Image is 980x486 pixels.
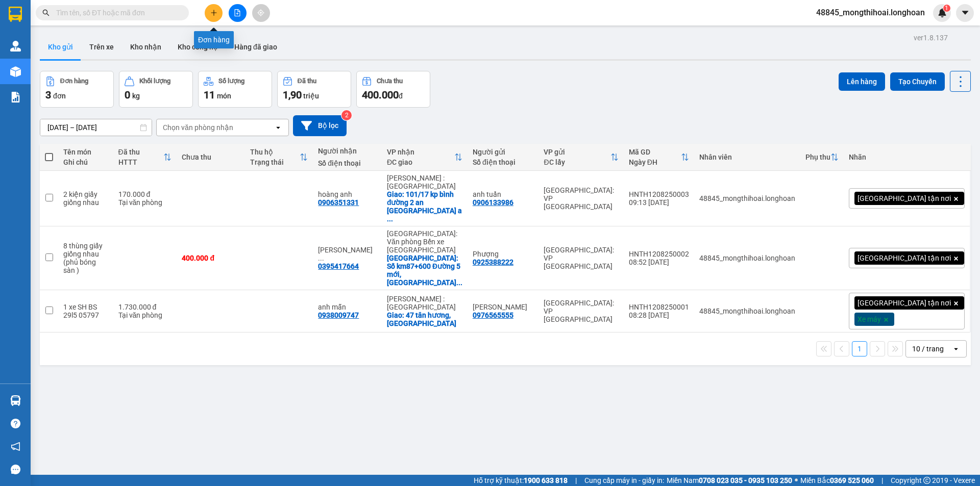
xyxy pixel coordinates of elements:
[575,475,577,486] span: |
[699,254,795,262] div: 48845_mongthihoai.longhoan
[473,311,513,319] div: 0976565555
[544,246,618,270] div: [GEOGRAPHIC_DATA]: VP [GEOGRAPHIC_DATA]
[10,92,21,103] img: solution-icon
[245,144,313,171] th: Toggle SortBy
[544,186,618,211] div: [GEOGRAPHIC_DATA]: VP [GEOGRAPHIC_DATA]
[538,144,623,171] th: Toggle SortBy
[217,92,231,100] span: món
[318,246,377,262] div: Nguyễn Thị Thùy Dung
[473,148,534,156] div: Người gửi
[118,303,172,311] div: 1.730.000 đ
[118,158,164,166] div: HTTT
[252,4,270,22] button: aim
[699,153,795,161] div: Nhân viên
[387,295,462,311] div: [PERSON_NAME] : [GEOGRAPHIC_DATA]
[11,442,20,451] span: notification
[808,6,933,19] span: 48845_mongthihoai.longhoan
[943,5,950,12] sup: 1
[11,419,20,428] span: question-circle
[63,148,108,156] div: Tên món
[857,253,951,263] span: [GEOGRAPHIC_DATA] tận nơi
[387,148,454,156] div: VP nhận
[544,148,610,156] div: VP gửi
[857,315,881,324] span: Xe máy
[699,194,795,202] div: 48845_mongthihoai.longhoan
[699,307,795,315] div: 48845_mongthihoai.longhoan
[63,190,108,207] div: 2 kiện giấy giống nhau
[629,190,689,198] div: HNTH1208250003
[849,153,965,161] div: Nhãn
[473,250,534,258] div: Phượng
[9,7,22,22] img: logo-vxr
[382,144,468,171] th: Toggle SortBy
[318,159,377,167] div: Số điện thoại
[356,71,430,108] button: Chưa thu400.000đ
[68,5,202,18] strong: PHIẾU DÁN LÊN HÀNG
[629,311,689,319] div: 08:28 [DATE]
[945,5,948,12] span: 1
[830,476,874,484] strong: 0369 525 060
[805,153,830,161] div: Phụ thu
[182,254,239,262] div: 400.000 đ
[118,190,172,198] div: 170.000 đ
[800,144,844,171] th: Toggle SortBy
[584,475,664,486] span: Cung cấp máy in - giấy in:
[473,198,513,207] div: 0906133986
[4,55,157,68] span: Mã đơn: HNTH1208250001
[839,72,885,91] button: Lên hàng
[277,71,351,108] button: Đã thu1,90 triệu
[318,190,377,198] div: hoàng anh
[204,89,215,101] span: 11
[283,89,302,101] span: 1,90
[210,9,217,16] span: plus
[198,71,272,108] button: Số lượng11món
[629,158,681,166] div: Ngày ĐH
[857,298,951,308] span: [GEOGRAPHIC_DATA] tận nơi
[40,35,81,59] button: Kho gửi
[318,303,377,311] div: anh mẫn
[226,35,285,59] button: Hàng đã giao
[952,345,960,353] svg: open
[118,198,172,207] div: Tại văn phòng
[961,8,970,17] span: caret-down
[10,395,21,406] img: warehouse-icon
[624,144,694,171] th: Toggle SortBy
[387,229,462,254] div: [GEOGRAPHIC_DATA]: Văn phòng Bến xe [GEOGRAPHIC_DATA]
[53,92,66,100] span: đơn
[473,158,534,166] div: Số điện thoại
[60,78,88,85] div: Đơn hàng
[122,35,169,59] button: Kho nhận
[81,35,122,59] button: Trên xe
[318,254,324,262] span: ...
[890,72,945,91] button: Tạo Chuyến
[63,303,108,319] div: 1 xe SH BS 29l5 05797
[881,475,883,486] span: |
[795,478,798,482] span: ⚪️
[125,89,130,101] span: 0
[318,198,359,207] div: 0906351331
[118,311,172,319] div: Tại văn phòng
[318,262,359,270] div: 0395417664
[377,78,403,85] div: Chưa thu
[318,147,377,155] div: Người nhận
[387,311,462,327] div: Giao: 47 tân hương, tân phú hcm
[218,78,244,85] div: Số lượng
[341,110,352,120] sup: 2
[544,299,618,323] div: [GEOGRAPHIC_DATA]: VP [GEOGRAPHIC_DATA]
[4,70,64,79] span: 08:28:16 [DATE]
[298,78,316,85] div: Đã thu
[303,92,319,100] span: triệu
[387,190,462,223] div: Giao: 101/17 kp bình đường 2 an bình dĩ an bình dương
[800,475,874,486] span: Miền Bắc
[119,71,193,108] button: Khối lượng0kg
[473,258,513,266] div: 0925388222
[132,92,140,100] span: kg
[40,119,152,136] input: Select a date range.
[956,4,974,22] button: caret-down
[234,9,241,16] span: file-add
[169,35,226,59] button: Kho công nợ
[912,344,944,354] div: 10 / trang
[10,41,21,52] img: warehouse-icon
[473,190,534,198] div: anh tuấn
[4,22,78,40] span: [PHONE_NUMBER]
